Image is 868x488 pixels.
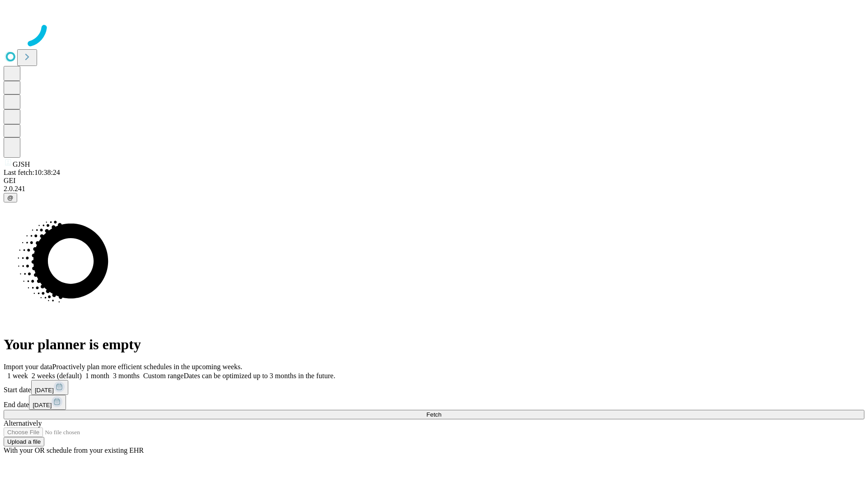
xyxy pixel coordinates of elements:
[31,380,68,395] button: [DATE]
[4,336,864,353] h1: Your planner is empty
[4,419,42,427] span: Alternatively
[4,193,17,202] button: @
[13,160,30,168] span: GJSH
[113,372,140,380] span: 3 months
[7,372,28,380] span: 1 week
[85,372,109,380] span: 1 month
[35,387,54,394] span: [DATE]
[4,363,52,371] span: Import your data
[4,177,864,185] div: GEI
[4,395,864,410] div: End date
[4,410,864,419] button: Fetch
[7,194,14,201] span: @
[143,372,184,380] span: Custom range
[29,395,66,410] button: [DATE]
[32,372,82,380] span: 2 weeks (default)
[426,411,441,418] span: Fetch
[184,372,335,380] span: Dates can be optimized up to 3 months in the future.
[4,446,144,454] span: With your OR schedule from your existing EHR
[4,437,44,446] button: Upload a file
[4,185,864,193] div: 2.0.241
[4,169,60,176] span: Last fetch: 10:38:24
[33,402,52,408] span: [DATE]
[4,380,864,395] div: Start date
[52,363,242,371] span: Proactively plan more efficient schedules in the upcoming weeks.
